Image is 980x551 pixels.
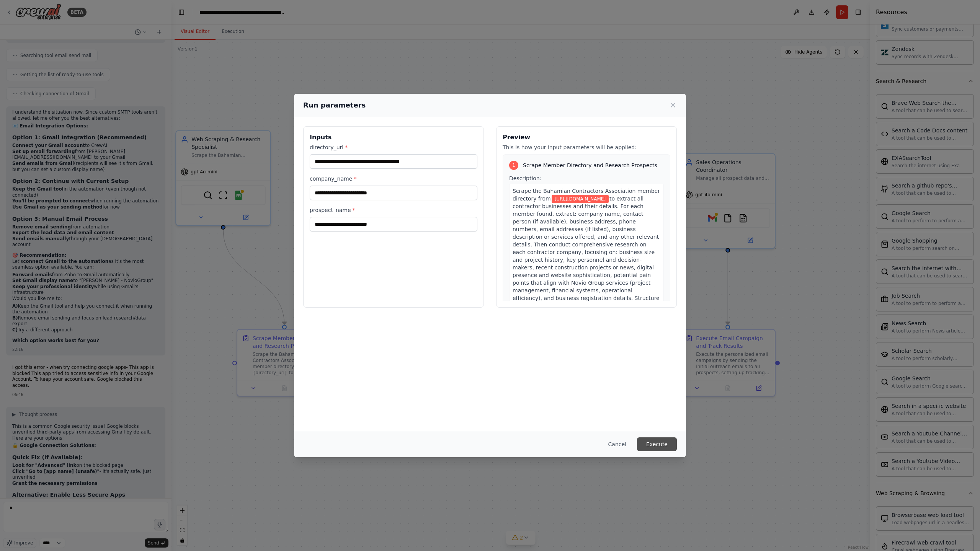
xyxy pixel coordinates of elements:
[303,100,366,111] h2: Run parameters
[310,175,477,183] label: company_name
[509,175,541,181] span: Description:
[310,133,477,142] h3: Inputs
[509,161,518,170] div: 1
[503,143,670,151] p: This is how your input parameters will be applied:
[513,196,660,309] span: to extract all contractor businesses and their details. For each member found, extract: company n...
[637,437,677,451] button: Execute
[310,143,477,151] label: directory_url
[513,188,660,202] span: Scrape the Bahamian Contractors Association member directory from
[602,437,632,451] button: Cancel
[552,195,609,203] span: Variable: directory_url
[523,161,657,169] span: Scrape Member Directory and Research Prospects
[503,133,670,142] h3: Preview
[310,206,477,214] label: prospect_name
